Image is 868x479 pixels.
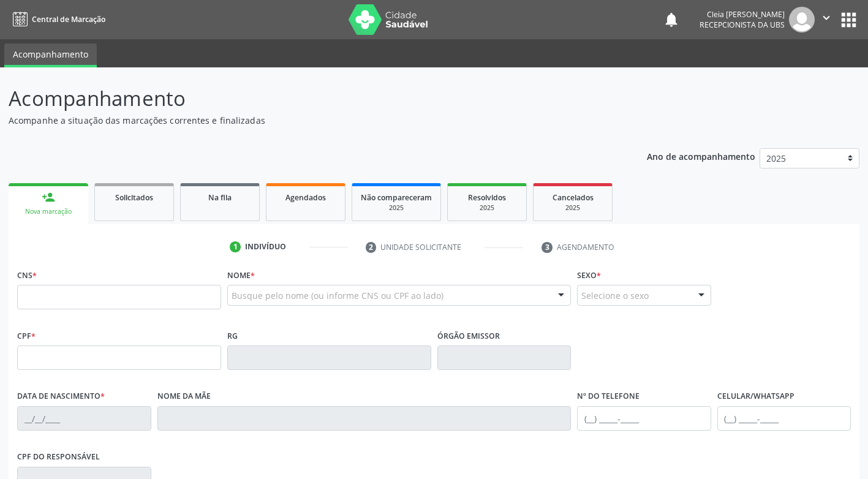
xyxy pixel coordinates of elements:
[361,192,432,203] span: Não compareceram
[157,387,211,406] label: Nome da mãe
[577,387,640,406] label: Nº do Telefone
[717,406,851,431] input: (__) _____-_____
[663,11,680,28] button: notifications
[9,114,604,127] p: Acompanhe a situação das marcações correntes e finalizadas
[789,7,815,32] img: img
[115,192,153,203] span: Solicitados
[232,289,443,302] span: Busque pelo nome (ou informe CNS ou CPF ao lado)
[647,148,755,164] p: Ano de acompanhamento
[9,9,105,29] a: Central de Marcação
[542,203,603,213] div: 2025
[17,207,80,216] div: Nova marcação
[227,326,238,345] label: RG
[700,20,785,30] span: Recepcionista da UBS
[717,387,794,406] label: Celular/WhatsApp
[577,406,711,431] input: (__) _____-_____
[437,326,500,345] label: Órgão emissor
[700,9,785,20] div: Cleia [PERSON_NAME]
[456,203,518,213] div: 2025
[838,9,859,31] button: apps
[17,448,100,467] label: CPF do responsável
[4,43,97,67] a: Acompanhamento
[9,83,604,114] p: Acompanhamento
[17,266,37,285] label: CNS
[361,203,432,213] div: 2025
[42,190,55,204] div: person_add
[577,266,601,285] label: Sexo
[227,266,255,285] label: Nome
[581,289,649,302] span: Selecione o sexo
[230,241,241,252] div: 1
[17,406,151,431] input: __/__/____
[17,387,105,406] label: Data de nascimento
[815,7,838,32] button: 
[285,192,326,203] span: Agendados
[820,11,833,25] i: 
[208,192,232,203] span: Na fila
[245,241,286,252] div: Indivíduo
[553,192,594,203] span: Cancelados
[17,326,36,345] label: CPF
[468,192,506,203] span: Resolvidos
[32,14,105,25] span: Central de Marcação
